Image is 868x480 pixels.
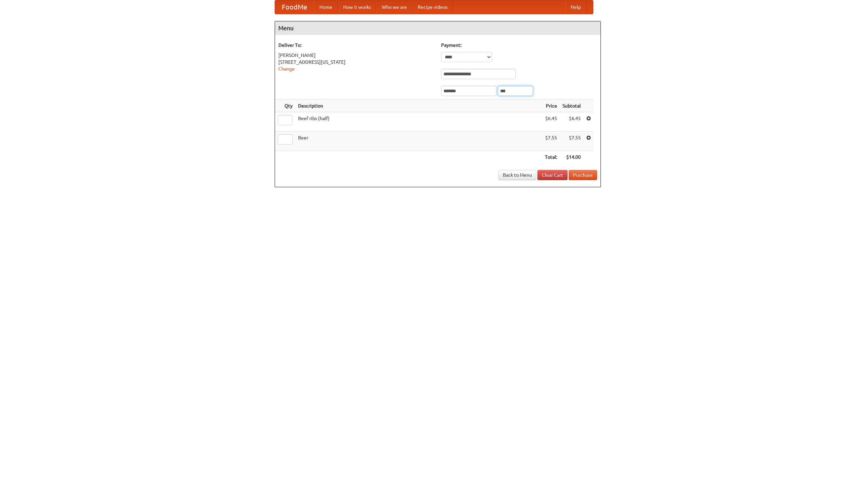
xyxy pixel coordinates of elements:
[498,170,536,180] a: Back to Menu
[278,52,434,59] div: [PERSON_NAME]
[560,151,584,164] th: $14.00
[278,59,434,65] div: [STREET_ADDRESS][US_STATE]
[560,112,584,132] td: $6.45
[560,100,584,112] th: Subtotal
[338,0,376,14] a: How it works
[278,42,434,49] h5: Deliver To:
[275,21,600,35] h4: Menu
[542,132,560,151] td: $7.55
[412,0,453,14] a: Recipe videos
[560,132,584,151] td: $7.55
[565,0,586,14] a: Help
[542,100,560,112] th: Price
[295,132,542,151] td: Beer
[537,170,568,180] a: Clear Cart
[542,112,560,132] td: $6.45
[295,112,542,132] td: Beef ribs (half)
[376,0,412,14] a: Who we are
[278,66,295,72] a: Change
[542,151,560,164] th: Total:
[314,0,338,14] a: Home
[275,100,295,112] th: Qty
[441,42,597,49] h5: Payment:
[295,100,542,112] th: Description
[275,0,314,14] a: FoodMe
[569,170,597,180] button: Purchase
